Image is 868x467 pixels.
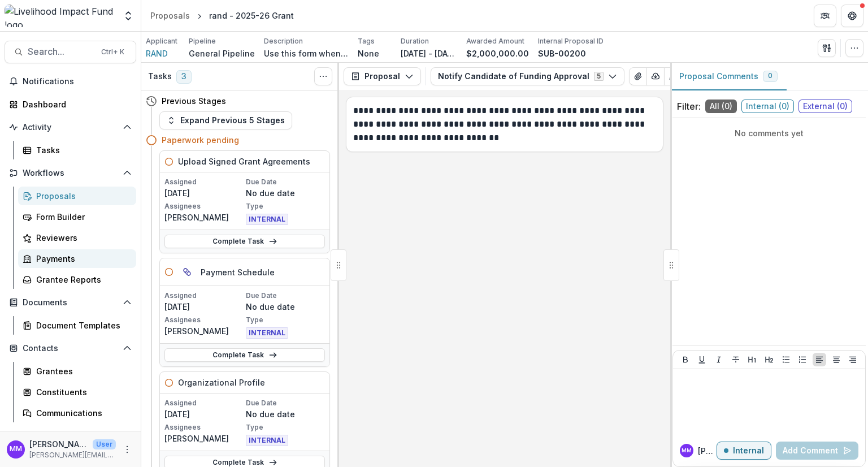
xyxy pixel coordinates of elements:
button: Notify Candidate of Funding Approval5 [431,67,624,85]
button: Partners [814,5,836,27]
h5: Upload Signed Grant Agreements [178,155,310,167]
p: User [93,439,116,449]
button: Italicize [712,353,726,366]
p: None [358,47,379,59]
button: More [120,443,134,456]
span: INTERNAL [246,435,288,446]
p: Filter: [677,100,701,113]
button: Notifications [5,72,136,90]
p: Internal Proposal ID [538,36,604,46]
div: Communications [36,407,127,419]
p: Due Date [246,291,325,301]
p: [PERSON_NAME] [164,211,244,223]
a: RAND [146,47,168,59]
h5: Organizational Profile [178,377,265,388]
p: Use this form when you need to skip straight to the Funding Decision stage in the General Pipelin... [264,47,349,59]
p: Pipeline [189,36,216,46]
span: All ( 0 ) [705,100,737,113]
span: Internal ( 0 ) [741,100,794,113]
div: Miriam Mwangi [682,448,692,453]
div: Constituents [36,386,127,398]
button: Add Comment [776,442,858,460]
button: Strike [729,353,743,366]
button: View Attached Files [629,67,647,85]
p: Applicant [146,36,177,46]
button: Align Center [830,353,843,366]
button: Bullet List [779,353,793,366]
button: Proposal Comments [670,63,787,90]
p: [PERSON_NAME] [164,433,244,444]
div: Document Templates [36,319,127,331]
p: No due date [246,301,325,313]
button: View dependent tasks [178,263,196,281]
p: Type [246,201,325,211]
span: Search... [28,46,94,57]
h4: Previous Stages [162,95,226,107]
div: Grantees [36,365,127,377]
a: Grantees [18,362,136,380]
a: Constituents [18,383,136,401]
p: No comments yet [677,127,861,139]
div: Grantee Reports [36,274,127,286]
p: No due date [246,408,325,420]
button: Toggle View Cancelled Tasks [314,67,332,85]
p: Assignees [164,315,244,325]
p: [DATE] [164,408,244,420]
p: Due Date [246,398,325,408]
a: Grantee Reports [18,270,136,289]
a: Tasks [18,141,136,159]
h3: Tasks [148,72,172,81]
div: Form Builder [36,211,127,223]
h4: Paperwork pending [162,134,239,146]
a: Complete Task [164,348,325,362]
img: Livelihood Impact Fund logo [5,5,116,27]
button: Edit as form [664,67,682,85]
button: Internal [717,442,771,460]
span: INTERNAL [246,214,288,225]
span: External ( 0 ) [798,100,852,113]
p: [DATE] - [DATE] [401,47,457,59]
a: Payments [18,249,136,268]
div: Proposals [36,190,127,202]
p: No due date [246,187,325,199]
button: Search... [5,41,136,63]
button: Heading 2 [762,353,776,366]
a: Document Templates [18,316,136,335]
a: Proposals [146,7,194,24]
p: [PERSON_NAME][EMAIL_ADDRESS][DOMAIN_NAME] [29,450,116,460]
div: Payments [36,253,127,265]
button: Align Left [813,353,826,366]
a: Communications [18,404,136,422]
button: Open Contacts [5,339,136,357]
span: 0 [768,72,772,80]
p: [PERSON_NAME] [29,438,88,450]
span: Workflows [23,168,118,178]
span: Contacts [23,344,118,353]
div: Reviewers [36,232,127,244]
button: Proposal [344,67,421,85]
button: Open Data & Reporting [5,427,136,445]
a: Dashboard [5,95,136,114]
span: Documents [23,298,118,308]
nav: breadcrumb [146,7,298,24]
p: General Pipeline [189,47,255,59]
p: Awarded Amount [466,36,524,46]
button: Open Workflows [5,164,136,182]
span: INTERNAL [246,327,288,339]
p: Internal [733,446,764,456]
p: $2,000,000.00 [466,47,529,59]
span: Notifications [23,77,132,87]
p: Duration [401,36,429,46]
button: Open entity switcher [120,5,136,27]
div: Ctrl + K [99,46,127,58]
button: Bold [679,353,692,366]
p: Type [246,315,325,325]
p: Due Date [246,177,325,187]
span: 3 [176,70,192,84]
p: Description [264,36,303,46]
a: Reviewers [18,228,136,247]
h5: Payment Schedule [201,266,275,278]
button: Underline [695,353,709,366]
button: Align Right [846,353,860,366]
